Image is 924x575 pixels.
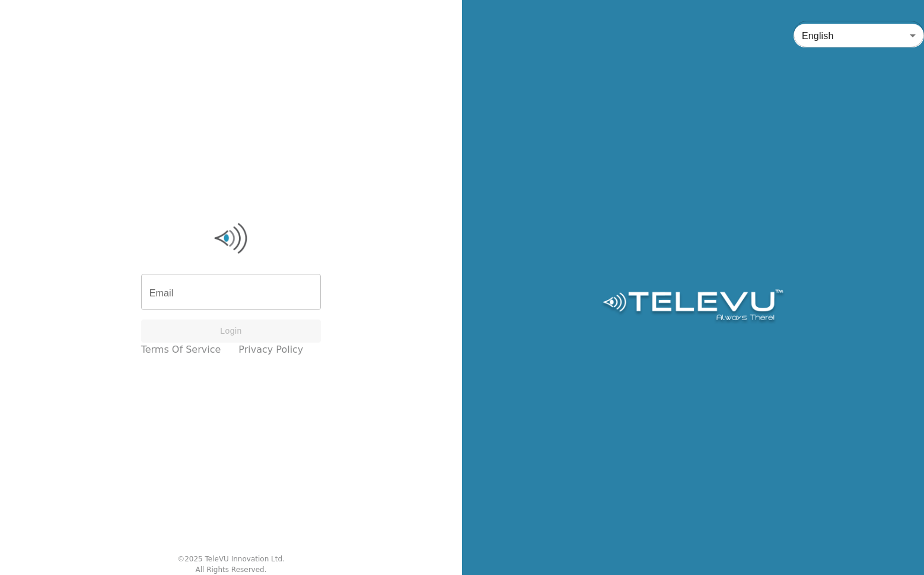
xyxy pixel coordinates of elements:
[195,564,266,575] div: All Rights Reserved.
[238,343,303,357] a: Privacy Policy
[141,221,321,256] img: Logo
[177,554,285,564] div: © 2025 TeleVU Innovation Ltd.
[141,343,221,357] a: Terms of Service
[601,289,785,325] img: Logo
[794,19,924,52] div: English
